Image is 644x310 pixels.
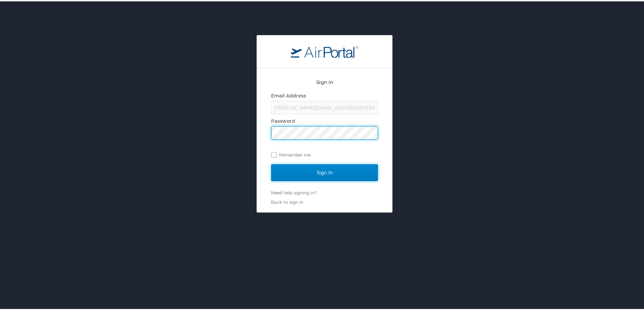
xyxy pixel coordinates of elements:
a: Back to sign in [271,198,303,203]
label: Password [271,117,295,122]
label: Remember me [271,148,378,159]
h2: Sign In [271,77,378,85]
input: Sign In [271,163,378,180]
label: Email Address [271,91,306,97]
a: Need help signing in? [271,189,316,194]
img: logo [291,44,358,56]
